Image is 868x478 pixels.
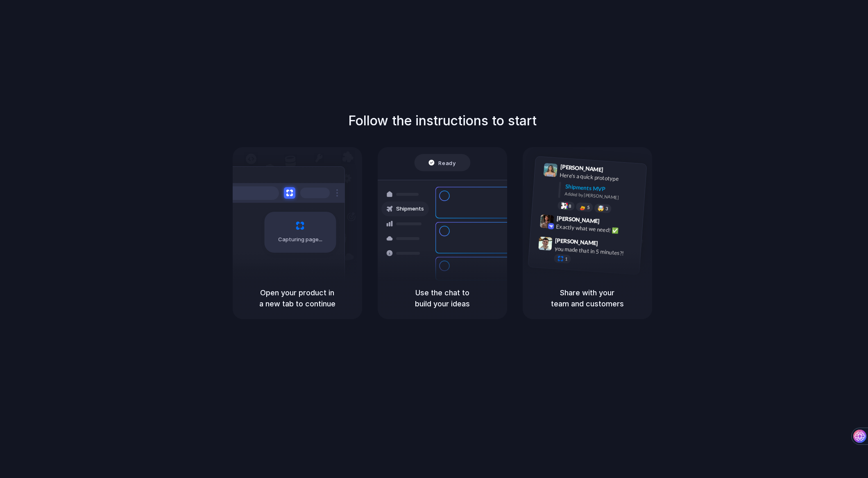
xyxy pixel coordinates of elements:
span: 9:41 AM [605,166,622,176]
span: Ready [438,159,456,167]
div: 🤯 [597,205,604,211]
div: Here's a quick prototype [559,171,641,185]
span: 3 [605,206,608,211]
h1: Follow the instructions to start [348,111,537,131]
span: 8 [568,204,571,208]
h5: Use the chat to build your ideas [388,287,497,309]
span: 5 [587,205,589,210]
span: 9:47 AM [601,240,617,249]
h5: Open your product in a new tab to continue [242,287,352,309]
div: you made that in 5 minutes?! [554,244,636,258]
span: [PERSON_NAME] [556,214,600,226]
div: Shipments MVP [565,182,641,196]
div: Exactly what we need! ✅ [556,222,638,236]
span: Capturing page [278,236,324,244]
h5: Share with your team and customers [533,287,642,309]
span: Shipments [396,205,424,213]
span: 9:42 AM [602,217,619,227]
span: [PERSON_NAME] [560,162,603,174]
span: 1 [564,257,567,261]
span: [PERSON_NAME] [555,236,598,248]
div: Added by [PERSON_NAME] [564,190,640,202]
